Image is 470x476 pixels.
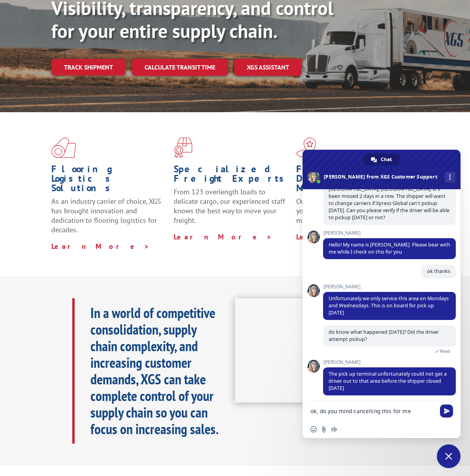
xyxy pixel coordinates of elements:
a: Learn More > [51,242,150,251]
img: xgs-icon-focused-on-flooring-red [174,137,192,158]
b: In a world of competitive consolidation, supply chain complexity, and increasing customer demands... [90,303,219,438]
textarea: Compose your message... [310,408,435,415]
iframe: XGS Logistics Solutions [235,298,420,402]
span: The pick up terminal unfortunately could not get a driver out to that area before the shipper clo... [329,371,447,391]
span: Send a file [321,426,327,433]
span: do know what happened [DATE]? Did the driver attempt pickup? [329,329,439,342]
img: xgs-icon-flagship-distribution-model-red [296,137,323,158]
span: Unfortunately we only service this area on Mondays and Wednesdays. This is on board for pick up [... [329,295,449,316]
h1: Specialized Freight Experts [174,164,290,187]
span: ok thanks [427,268,450,275]
p: From 123 overlength loads to delicate cargo, our experienced staff knows the best way to move you... [174,187,290,232]
div: Close chat [437,444,461,468]
a: Track shipment [51,59,126,75]
span: Chat [381,154,392,166]
a: Learn More > [296,232,395,241]
h1: Flooring Logistics Solutions [51,164,168,197]
img: xgs-icon-total-supply-chain-intelligence-red [51,137,76,158]
span: Read [440,348,450,354]
span: As an industry carrier of choice, XGS has brought innovation and dedication to flooring logistics... [51,197,161,234]
span: Can I follow up on pickup#: 31473845 at [PERSON_NAME][GEOGRAPHIC_DATA] in [GEOGRAPHIC_DATA], [GEO... [329,171,449,221]
span: Hello! My name is [PERSON_NAME]. Please bear with me while I check on this for you [329,241,450,255]
a: Calculate transit time [132,59,228,76]
span: Audio message [331,426,337,433]
span: [PERSON_NAME] [323,284,456,290]
div: Chat [364,154,400,166]
span: Our agile distribution network gives you nationwide inventory management on demand. [296,197,407,225]
span: Insert an emoji [310,426,317,433]
a: Learn More > [174,232,272,241]
span: [PERSON_NAME] [323,230,456,236]
span: Send [440,405,453,418]
a: XGS ASSISTANT [234,59,302,76]
span: [PERSON_NAME] [323,359,456,365]
h1: Flagship Distribution Model [296,164,413,197]
div: More channels [445,172,455,182]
